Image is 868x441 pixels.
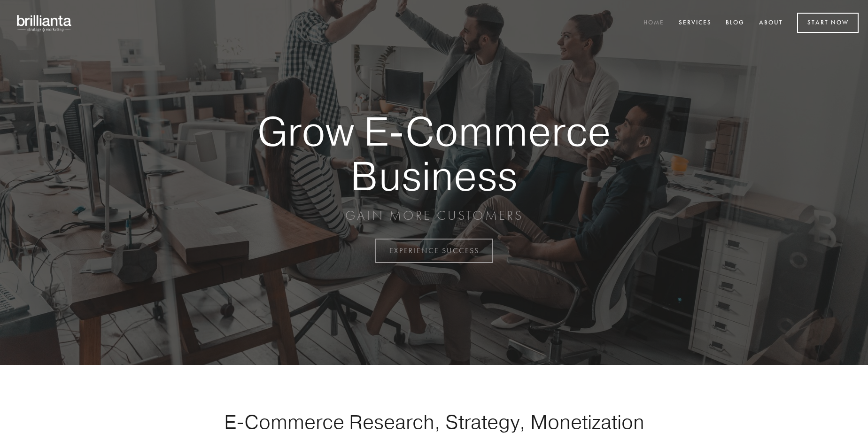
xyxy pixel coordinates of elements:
strong: Grow E-Commerce Business [225,109,643,198]
a: About [753,15,789,31]
a: Services [673,15,718,31]
h1: E-Commerce Research, Strategy, Monetization [194,410,674,433]
a: EXPERIENCE SUCCESS [375,239,493,263]
a: Home [637,15,670,31]
a: Blog [720,15,751,31]
p: GAIN MORE CUSTOMERS [225,207,643,224]
a: Start Now [797,13,859,33]
img: brillianta - research, strategy, marketing [9,9,80,37]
